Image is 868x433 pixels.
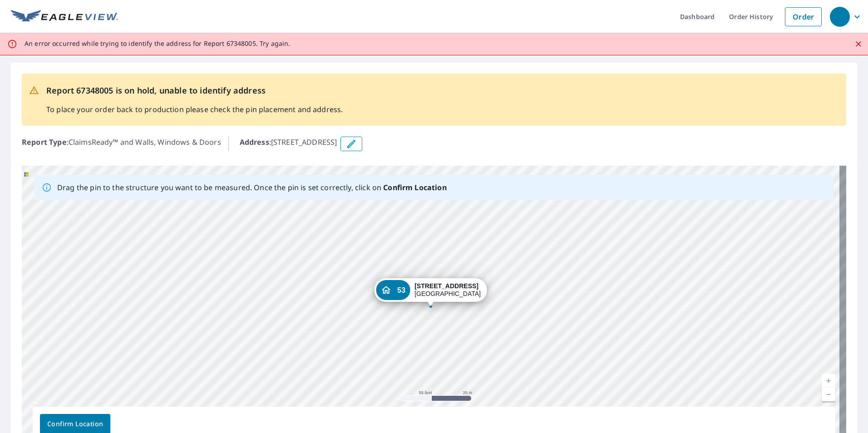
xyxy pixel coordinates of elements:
[383,182,446,192] b: Confirm Location
[397,287,405,294] span: 53
[822,388,835,401] a: Current Level 19, Zoom Out
[240,137,269,147] b: Address
[374,278,487,306] div: Dropped pin, building 53, Residential property, 53 W Walnut St Westerville, OH 43081
[47,418,103,430] span: Confirm Location
[57,182,447,193] p: Drag the pin to the structure you want to be measured. Once the pin is set correctly, click on
[785,7,822,26] a: Order
[46,84,343,97] p: Report 67348005 is on hold, unable to identify address
[22,137,67,147] b: Report Type
[22,137,221,151] p: : ClaimsReady™ and Walls, Windows & Doors
[25,39,290,48] p: An error occurred while trying to identify the address for Report 67348005. Try again.
[853,38,864,50] button: Close
[822,374,835,388] a: Current Level 19, Zoom In
[11,10,118,24] img: EV Logo
[240,137,337,151] p: : [STREET_ADDRESS]
[46,104,343,115] p: To place your order back to production please check the pin placement and address.
[414,282,481,298] div: [GEOGRAPHIC_DATA]
[414,282,478,290] strong: [STREET_ADDRESS]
